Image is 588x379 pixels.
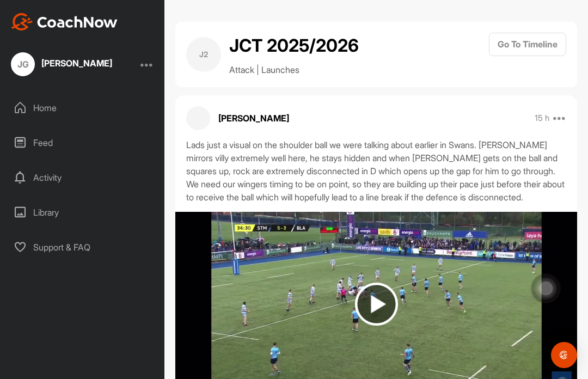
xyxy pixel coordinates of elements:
[355,283,398,326] img: play
[229,33,359,59] h2: JCT 2025/2026
[6,94,160,121] div: Home
[11,13,118,30] img: CoachNow
[41,59,112,68] div: [PERSON_NAME]
[6,129,160,156] div: Feed
[6,164,160,191] div: Activity
[186,37,221,72] div: J2
[186,138,566,204] div: Lads just a visual on the shoulder ball we were talking about earlier in Swans. [PERSON_NAME] mir...
[11,52,35,76] div: JG
[6,199,160,226] div: Library
[229,63,359,76] p: Attack | Launches
[218,112,289,125] p: [PERSON_NAME]
[551,342,577,368] div: Open Intercom Messenger
[6,234,160,261] div: Support & FAQ
[489,33,566,76] a: Go To Timeline
[489,33,566,56] button: Go To Timeline
[535,113,549,124] p: 15 h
